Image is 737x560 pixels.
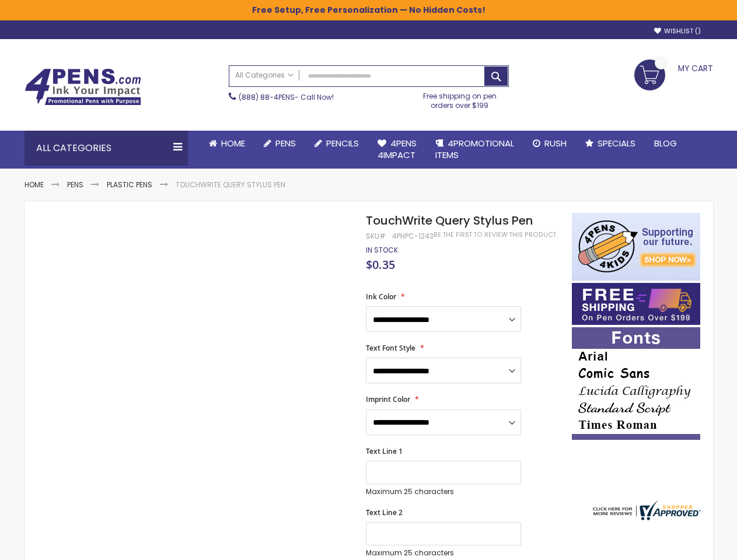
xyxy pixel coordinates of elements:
div: 4PHPC-1243 [392,232,434,241]
span: Specials [598,137,635,149]
span: Blog [654,137,677,149]
span: Text Line 2 [366,508,403,517]
span: TouchWrite Query Stylus Pen [366,212,533,229]
a: Be the first to review this product [434,230,556,239]
a: Pens [254,131,305,156]
a: (888) 88-4PENS [239,92,295,102]
a: Plastic Pens [107,180,152,190]
span: Pencils [326,137,359,149]
img: Free shipping on orders over $199 [572,283,700,325]
a: Wishlist [654,27,701,36]
a: All Categories [229,66,299,85]
a: 4PROMOTIONALITEMS [426,131,523,169]
p: Maximum 25 characters [366,487,521,496]
img: 4pens.com widget logo [590,501,701,520]
span: In stock [366,245,398,255]
a: Specials [576,131,645,156]
img: font-personalization-examples [572,327,700,440]
a: 4Pens4impact [368,131,426,169]
a: Blog [645,131,686,156]
span: Text Font Style [366,343,415,353]
span: - Call Now! [239,92,334,102]
span: All Categories [235,71,294,80]
span: Imprint Color [366,394,410,404]
span: 4Pens 4impact [378,137,417,161]
div: All Categories [25,131,188,166]
p: Maximum 25 characters [366,548,521,558]
img: 4Pens Custom Pens and Promotional Products [25,68,141,106]
a: Home [200,131,254,156]
a: 4pens.com certificate URL [590,513,701,523]
span: Text Line 1 [366,446,403,456]
span: Pens [275,137,296,149]
span: Rush [544,137,567,149]
a: Pens [67,180,83,190]
img: 4pens 4 kids [572,213,700,281]
div: Free shipping on pen orders over $199 [411,87,509,110]
a: Home [25,180,44,190]
strong: SKU [366,231,387,241]
a: Pencils [305,131,368,156]
li: TouchWrite Query Stylus Pen [176,180,285,190]
span: $0.35 [366,257,395,272]
div: Availability [366,246,398,255]
a: Rush [523,131,576,156]
span: 4PROMOTIONAL ITEMS [435,137,514,161]
span: Home [221,137,245,149]
span: Ink Color [366,292,396,302]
